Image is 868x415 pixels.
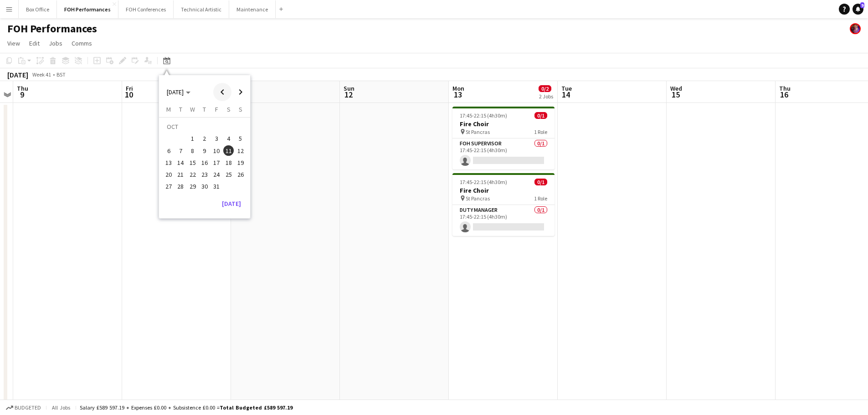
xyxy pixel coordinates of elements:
[7,70,28,79] div: [DATE]
[187,145,199,157] button: 08-10-2025
[17,84,28,92] span: Thu
[19,0,57,18] button: Box Office
[452,173,555,236] div: 17:45-22:15 (4h30m)0/1Fire Choir St Pancras1 RoleDuty Manager0/117:45-22:15 (4h30m)
[175,145,186,156] span: 7
[211,145,222,157] button: 10-10-2025
[534,128,547,135] span: 1 Role
[175,181,186,192] span: 28
[199,157,211,169] button: 16-10-2025
[163,145,175,157] button: 06-10-2025
[57,0,118,18] button: FOH Performances
[778,89,791,100] span: 16
[187,133,198,144] span: 1
[175,169,186,180] button: 21-10-2025
[4,37,24,49] a: View
[539,85,551,92] span: 0/2
[779,84,791,92] span: Thu
[452,120,555,128] h3: Fire Choir
[187,180,199,192] button: 29-10-2025
[29,39,40,47] span: Edit
[460,179,507,185] span: 17:45-22:15 (4h30m)
[452,186,555,195] h3: Fire Choir
[175,169,186,180] span: 21
[163,84,194,100] button: Choose month and year
[860,2,864,8] span: 9
[344,84,354,92] span: Sun
[451,89,464,100] span: 13
[187,169,199,180] button: 22-10-2025
[187,133,199,144] button: 01-10-2025
[175,157,186,168] span: 14
[218,196,245,211] button: [DATE]
[211,181,222,192] span: 31
[466,128,490,135] span: St Pancras
[199,145,211,157] button: 09-10-2025
[466,195,490,202] span: St Pancras
[199,145,210,156] span: 9
[211,157,222,168] span: 17
[124,89,133,100] span: 10
[166,105,171,113] span: M
[227,105,231,113] span: S
[45,37,66,49] a: Jobs
[539,93,553,100] div: 2 Jobs
[7,22,97,36] h1: FOH Performances
[126,84,133,92] span: Fri
[222,133,234,144] button: 04-10-2025
[452,107,555,169] app-job-card: 17:45-22:15 (4h30m)0/1Fire Choir St Pancras1 RoleFOH Supervisor0/117:45-22:15 (4h30m)
[199,180,211,192] button: 30-10-2025
[167,88,184,96] span: [DATE]
[223,133,234,144] span: 4
[211,169,222,180] button: 24-10-2025
[80,404,293,411] div: Salary £589 597.19 + Expenses £0.00 + Subsistence £0.00 =
[175,180,186,192] button: 28-10-2025
[211,133,222,144] span: 3
[235,145,247,157] button: 12-10-2025
[534,179,547,185] span: 0/1
[163,181,174,192] span: 27
[211,180,222,192] button: 31-10-2025
[72,39,92,47] span: Comms
[452,138,555,169] app-card-role: FOH Supervisor0/117:45-22:15 (4h30m)
[175,145,186,157] button: 07-10-2025
[30,71,53,78] span: Week 41
[199,181,210,192] span: 30
[669,89,682,100] span: 15
[175,157,186,169] button: 14-10-2025
[187,157,199,169] button: 15-10-2025
[50,404,72,411] span: All jobs
[213,83,231,101] button: Previous month
[223,157,234,168] span: 18
[68,37,96,49] a: Comms
[7,39,20,47] span: View
[229,0,276,18] button: Maintenance
[190,105,195,113] span: W
[460,112,507,119] span: 17:45-22:15 (4h30m)
[211,133,222,144] button: 03-10-2025
[534,112,547,119] span: 0/1
[187,157,198,168] span: 15
[163,180,175,192] button: 27-10-2025
[163,169,174,180] span: 20
[235,157,247,169] button: 19-10-2025
[223,169,234,180] span: 25
[222,157,234,169] button: 18-10-2025
[163,157,175,169] button: 13-10-2025
[853,4,863,15] a: 9
[452,84,464,92] span: Mon
[5,403,42,413] button: Budgeted
[222,169,234,180] button: 25-10-2025
[561,84,572,92] span: Tue
[211,169,222,180] span: 24
[15,405,41,411] span: Budgeted
[239,105,242,113] span: S
[49,39,62,47] span: Jobs
[187,145,198,156] span: 8
[187,169,198,180] span: 22
[163,169,175,180] button: 20-10-2025
[223,145,234,156] span: 11
[163,121,247,133] td: OCT
[215,105,218,113] span: F
[670,84,682,92] span: Wed
[211,157,222,169] button: 17-10-2025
